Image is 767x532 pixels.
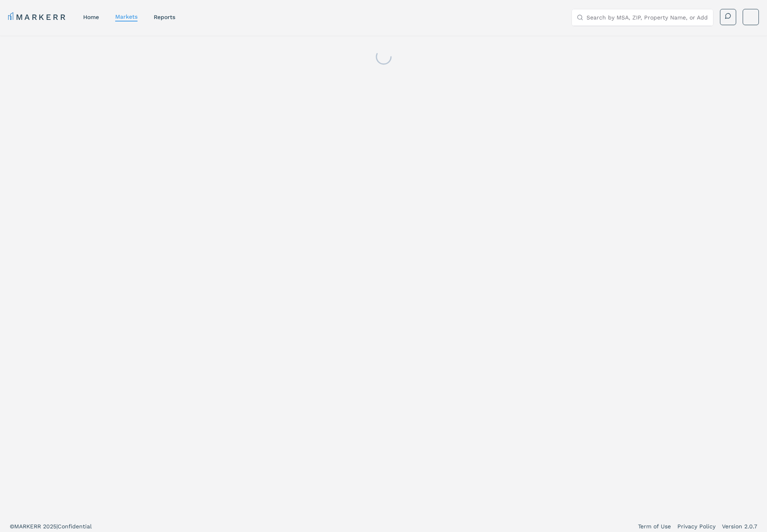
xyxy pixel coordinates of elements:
span: 2025 | [43,523,58,530]
a: MARKERR [8,11,67,23]
a: reports [154,14,175,20]
a: home [83,14,99,20]
a: Version 2.0.7 [722,522,757,530]
span: MARKERR [14,523,43,530]
a: Term of Use [638,522,671,530]
a: Privacy Policy [677,522,715,530]
span: Confidential [58,523,92,530]
input: Search by MSA, ZIP, Property Name, or Address [587,9,708,26]
span: © [10,523,14,530]
a: markets [115,13,138,20]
